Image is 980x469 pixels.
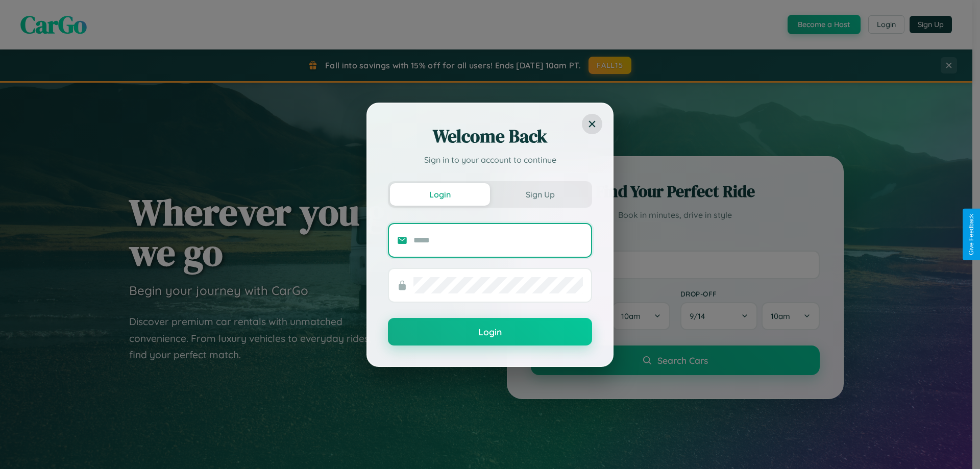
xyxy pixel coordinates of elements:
[388,318,592,345] button: Login
[390,183,490,206] button: Login
[388,124,592,149] h2: Welcome Back
[388,154,592,166] p: Sign in to your account to continue
[968,214,975,255] div: Give Feedback
[490,183,590,206] button: Sign Up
